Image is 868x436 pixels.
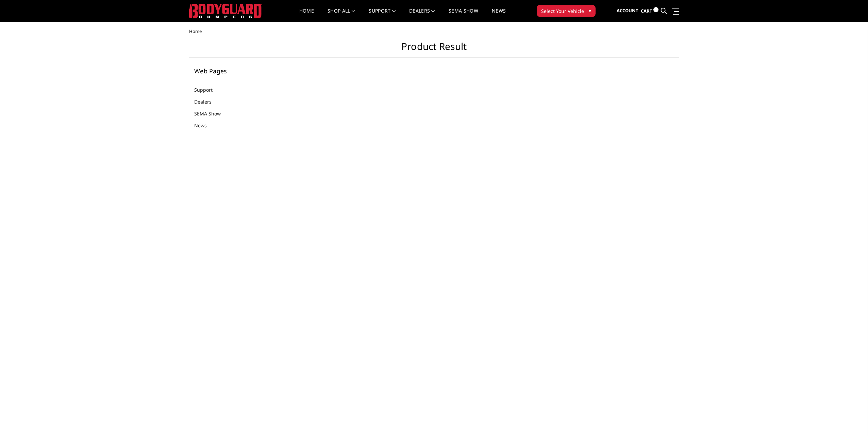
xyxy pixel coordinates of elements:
a: Dealers [409,8,435,22]
a: Cart [641,2,658,20]
span: ▾ [589,7,591,14]
a: Support [194,86,221,93]
span: Cart [641,8,652,14]
a: shop all [328,8,355,22]
span: Account [617,7,638,14]
a: Dealers [194,98,220,105]
a: SEMA Show [449,8,478,22]
a: Support [369,8,396,22]
a: News [492,8,506,22]
a: Account [617,2,638,20]
img: BODYGUARD BUMPERS [189,4,262,18]
span: Home [189,28,202,34]
a: Home [299,8,314,22]
h5: Web Pages [194,68,277,74]
span: Select Your Vehicle [541,7,584,15]
button: Select Your Vehicle [537,5,596,17]
h1: Product Result [189,41,679,58]
a: News [194,122,215,129]
a: SEMA Show [194,110,229,117]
